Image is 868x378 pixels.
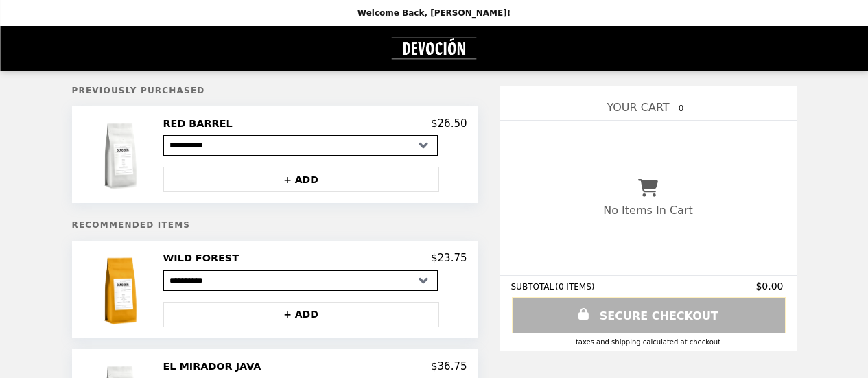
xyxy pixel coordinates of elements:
button: + ADD [163,302,439,327]
span: $0.00 [755,281,785,292]
h2: EL MIRADOR JAVA [163,360,267,373]
select: Select a product variant [163,270,438,291]
p: $26.50 [431,117,467,130]
span: 0 [673,100,690,117]
h2: WILD FOREST [163,252,245,264]
p: Welcome Back, [PERSON_NAME]! [357,8,511,18]
img: RED BARREL [82,117,160,192]
p: No Items In Cart [603,204,692,217]
div: Taxes and Shipping calculated at checkout [511,338,786,346]
button: + ADD [163,167,439,192]
span: YOUR CART [607,101,669,114]
select: Select a product variant [163,135,438,156]
span: ( 0 ITEMS ) [555,282,594,292]
h2: RED BARREL [163,117,238,130]
p: $36.75 [431,360,467,373]
img: WILD FOREST [82,252,160,327]
span: SUBTOTAL [511,282,556,292]
h5: Recommended Items [72,220,478,230]
img: Brand Logo [389,34,479,62]
h5: Previously Purchased [72,86,478,95]
p: $23.75 [431,252,467,264]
